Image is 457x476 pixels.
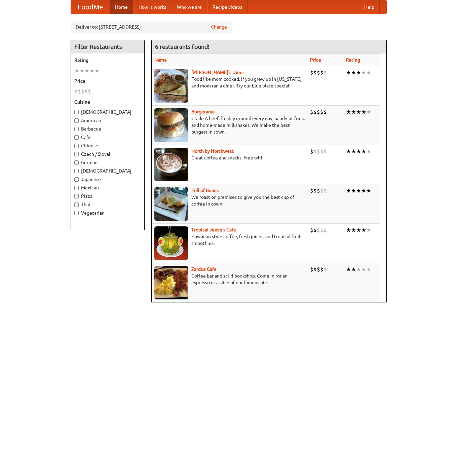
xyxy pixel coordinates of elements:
[191,266,217,272] b: Zardoz Cafe
[366,69,371,76] li: ★
[346,226,351,234] li: ★
[74,88,78,95] li: $
[74,177,79,182] input: Japanese
[313,226,317,234] li: $
[361,187,366,194] li: ★
[84,88,88,95] li: $
[71,21,232,33] div: Deliver to: [STREET_ADDRESS]
[361,69,366,76] li: ★
[317,69,320,76] li: $
[320,148,323,155] li: $
[351,69,356,76] li: ★
[154,115,305,135] p: Grade A beef, freshly ground every day, hand-cut fries, and home-made milkshakes. We make the bes...
[310,187,313,194] li: $
[74,186,79,190] input: Mexican
[74,193,141,199] label: Pizza
[313,266,317,273] li: $
[346,57,360,63] a: Rating
[74,168,141,174] label: [DEMOGRAPHIC_DATA]
[74,127,79,131] input: Barbecue
[172,0,207,14] a: Who we are
[366,187,371,194] li: ★
[74,110,79,114] input: [DEMOGRAPHIC_DATA]
[154,272,305,286] p: Coffee bar and sci-fi bookshop. Come in for an espresso or a slice of our famous pie.
[74,125,141,132] label: Barbecue
[74,176,141,183] label: Japanese
[351,266,356,273] li: ★
[320,266,323,273] li: $
[351,108,356,116] li: ★
[320,226,323,234] li: $
[78,88,81,95] li: $
[154,194,305,207] p: We roast on premises to give you the best cup of coffee in town.
[313,69,317,76] li: $
[191,227,236,232] a: Tropical Jeeve's Cafe
[94,67,100,74] li: ★
[317,266,320,273] li: $
[74,109,141,115] label: [DEMOGRAPHIC_DATA]
[191,148,234,154] a: North by Northwest
[317,226,320,234] li: $
[71,40,144,53] h4: Filter Restaurants
[310,266,313,273] li: $
[74,99,141,105] h5: Cuisine
[310,69,313,76] li: $
[356,226,361,234] li: ★
[317,148,320,155] li: $
[191,188,219,193] a: Full of Beans
[74,67,79,74] li: ★
[74,151,141,157] label: Czech / Slovak
[74,210,141,216] label: Vegetarian
[320,187,323,194] li: $
[317,108,320,116] li: $
[323,187,327,194] li: $
[351,148,356,155] li: ★
[356,148,361,155] li: ★
[361,266,366,273] li: ★
[74,57,141,64] h5: Rating
[154,187,188,221] img: beans.jpg
[366,266,371,273] li: ★
[84,67,89,74] li: ★
[154,226,188,260] img: jeeves.jpg
[88,88,91,95] li: $
[74,194,79,198] input: Pizza
[133,0,172,14] a: How it works
[313,148,317,155] li: $
[71,0,110,14] a: FoodMe
[74,152,79,156] input: Czech / Slovak
[361,148,366,155] li: ★
[323,108,327,116] li: $
[356,187,361,194] li: ★
[154,108,188,142] img: burgerama.jpg
[154,233,305,247] p: Hawaiian style coffee, fresh juices, and tropical fruit smoothies.
[346,266,351,273] li: ★
[154,154,305,161] p: Great coffee and snacks. Free wifi.
[356,108,361,116] li: ★
[323,69,327,76] li: $
[320,69,323,76] li: $
[191,70,244,75] a: [PERSON_NAME]'s Diner
[366,226,371,234] li: ★
[154,76,305,89] p: Food like mom cooked, if you grew up in [US_STATE] and mom ran a diner. Try our blue plate special!
[366,108,371,116] li: ★
[155,43,210,50] ng-pluralize: 6 restaurants found!
[191,109,215,114] b: Burgerama
[74,203,79,207] input: Thai
[361,226,366,234] li: ★
[81,88,84,95] li: $
[323,148,327,155] li: $
[74,142,141,149] label: Chinese
[74,144,79,148] input: Chinese
[74,201,141,208] label: Thai
[74,134,141,141] label: Cafe
[313,187,317,194] li: $
[89,67,94,74] li: ★
[310,226,313,234] li: $
[79,67,84,74] li: ★
[361,108,366,116] li: ★
[323,266,327,273] li: $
